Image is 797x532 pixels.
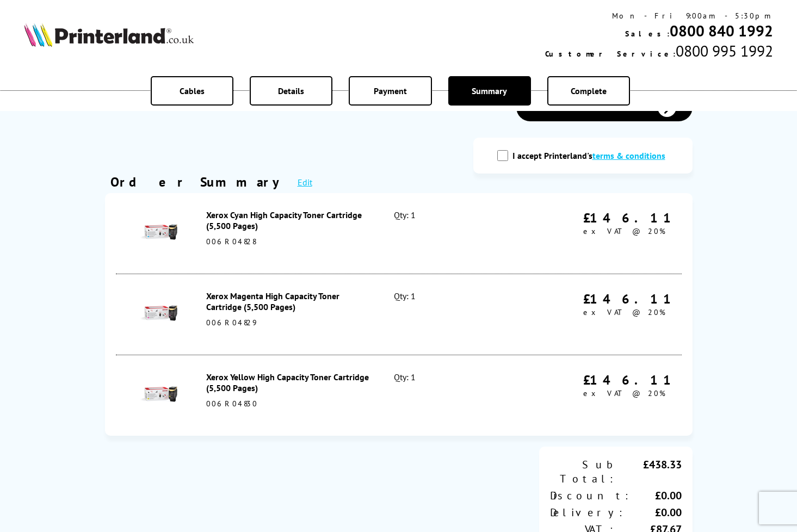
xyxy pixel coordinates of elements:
[550,505,625,519] div: Delivery:
[616,457,682,486] div: £438.33
[374,85,407,96] span: Payment
[206,318,370,327] div: 006R04829
[512,150,671,161] label: I accept Printerland's
[571,85,607,96] span: Complete
[592,150,665,161] a: modal_tc
[394,209,506,257] div: Qty: 1
[206,290,370,312] div: Xerox Magenta High Capacity Toner Cartridge (5,500 Pages)
[206,399,370,409] div: 006R04830
[583,290,676,307] div: £146.11
[625,29,670,39] span: Sales:
[394,290,506,338] div: Qty: 1
[180,85,205,96] span: Cables
[110,174,287,190] div: Order Summary
[545,11,773,21] div: Mon - Fri 9:00am - 5:30pm
[206,209,370,231] div: Xerox Cyan High Capacity Toner Cartridge (5,500 Pages)
[206,237,370,246] div: 006R04828
[583,226,665,236] span: ex VAT @ 20%
[298,177,312,188] a: Edit
[631,488,682,503] div: £0.00
[583,307,665,317] span: ex VAT @ 20%
[278,85,304,96] span: Details
[139,294,177,332] img: Xerox Magenta High Capacity Toner Cartridge (5,500 Pages)
[676,41,773,61] span: 0800 995 1992
[394,372,506,419] div: Qty: 1
[550,488,631,503] div: Discount:
[583,209,676,226] div: £146.11
[139,375,177,413] img: Xerox Yellow High Capacity Toner Cartridge (5,500 Pages)
[670,21,773,41] a: 0800 840 1992
[472,85,507,96] span: Summary
[24,23,194,47] img: Printerland Logo
[625,505,682,519] div: £0.00
[583,372,676,388] div: £146.11
[206,372,370,393] div: Xerox Yellow High Capacity Toner Cartridge (5,500 Pages)
[139,213,177,251] img: Xerox Cyan High Capacity Toner Cartridge (5,500 Pages)
[583,388,665,398] span: ex VAT @ 20%
[545,49,676,59] span: Customer Service:
[550,457,616,486] div: Sub Total:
